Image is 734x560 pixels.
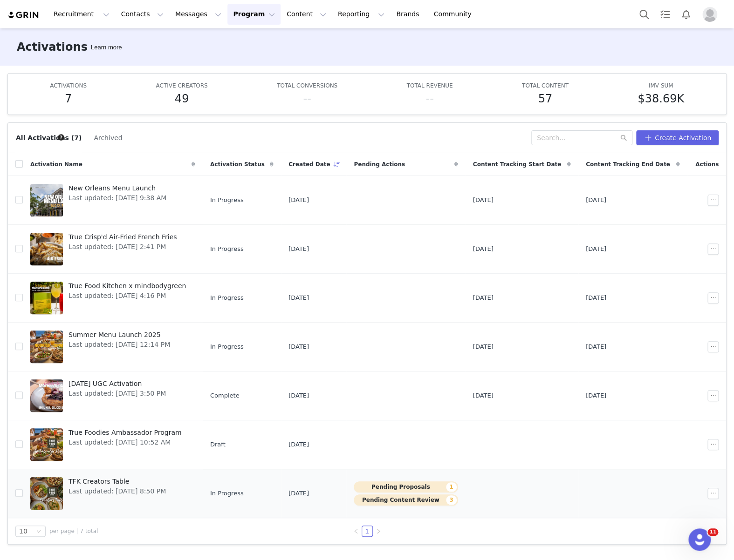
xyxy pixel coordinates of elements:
[210,293,244,303] span: In Progress
[210,244,244,254] span: In Progress
[210,440,226,449] span: Draft
[362,526,372,536] a: 1
[707,528,718,536] span: 11
[7,11,40,20] img: grin logo
[116,4,169,25] button: Contacts
[210,391,240,400] span: Complete
[676,4,696,25] button: Notifications
[354,160,405,169] span: Pending Actions
[50,82,87,89] span: ACTIVATIONS
[406,82,453,89] span: TOTAL REVENUE
[688,528,711,551] iframe: Intercom live chat
[89,43,123,52] div: Tooltip anchor
[586,391,606,400] span: [DATE]
[473,196,494,205] span: [DATE]
[69,340,170,350] span: Last updated: [DATE] 12:14 PM
[638,90,684,107] h5: $38.69K
[30,230,195,268] a: True Crisp'd Air-Fried French FriesLast updated: [DATE] 2:41 PM
[288,440,309,449] span: [DATE]
[30,160,82,169] span: Activation Name
[277,82,337,89] span: TOTAL CONVERSIONS
[473,391,494,400] span: [DATE]
[30,328,195,365] a: Summer Menu Launch 2025Last updated: [DATE] 12:14 PM
[538,90,552,107] h5: 57
[175,90,189,107] h5: 49
[473,342,494,351] span: [DATE]
[17,39,88,55] h3: Activations
[15,130,82,145] button: All Activations (7)
[69,183,166,193] span: New Orleans Menu Launch
[288,391,309,400] span: [DATE]
[69,477,166,486] span: TFK Creators Table
[303,90,311,107] h5: --
[210,196,244,205] span: In Progress
[69,193,166,203] span: Last updated: [DATE] 9:38 AM
[586,160,670,169] span: Content Tracking End Date
[288,293,309,303] span: [DATE]
[649,82,673,89] span: IMV SUM
[57,133,65,142] div: Tooltip anchor
[288,160,330,169] span: Created Date
[636,130,719,145] button: Create Activation
[170,4,227,25] button: Messages
[702,7,717,22] img: placeholder-profile.jpg
[428,4,481,25] a: Community
[425,90,433,107] h5: --
[210,160,265,169] span: Activation Status
[210,489,244,498] span: In Progress
[156,82,207,89] span: ACTIVE CREATORS
[69,232,177,242] span: True Crisp'd Air-Fried French Fries
[30,377,195,414] a: [DATE] UGC ActivationLast updated: [DATE] 3:50 PM
[354,494,458,506] button: Pending Content Review3
[473,293,494,303] span: [DATE]
[288,244,309,254] span: [DATE]
[655,4,675,25] a: Tasks
[69,428,182,438] span: True Foodies Ambassador Program
[288,342,309,351] span: [DATE]
[69,291,186,301] span: Last updated: [DATE] 4:16 PM
[69,486,166,496] span: Last updated: [DATE] 8:50 PM
[391,4,427,25] a: Brands
[65,90,72,107] h5: 7
[354,481,458,493] button: Pending Proposals1
[288,196,309,205] span: [DATE]
[586,244,606,254] span: [DATE]
[93,130,123,145] button: Archived
[19,526,27,536] div: 10
[227,4,281,25] button: Program
[376,528,381,534] i: icon: right
[473,160,562,169] span: Content Tracking Start Date
[350,526,362,537] li: Previous Page
[687,155,726,174] div: Actions
[30,182,195,219] a: New Orleans Menu LaunchLast updated: [DATE] 9:38 AM
[634,4,654,25] button: Search
[586,342,606,351] span: [DATE]
[697,7,727,22] button: Profile
[69,242,177,252] span: Last updated: [DATE] 2:41 PM
[531,130,632,145] input: Search...
[36,528,41,535] i: icon: down
[586,293,606,303] span: [DATE]
[522,82,569,89] span: TOTAL CONTENT
[281,4,332,25] button: Content
[586,196,606,205] span: [DATE]
[362,526,373,537] li: 1
[620,135,627,141] i: icon: search
[69,389,166,398] span: Last updated: [DATE] 3:50 PM
[69,330,170,340] span: Summer Menu Launch 2025
[69,438,182,447] span: Last updated: [DATE] 10:52 AM
[373,526,384,537] li: Next Page
[30,475,195,512] a: TFK Creators TableLast updated: [DATE] 8:50 PM
[69,379,166,389] span: [DATE] UGC Activation
[210,342,244,351] span: In Progress
[353,528,359,534] i: icon: left
[30,279,195,317] a: True Food Kitchen x mindbodygreenLast updated: [DATE] 4:16 PM
[48,4,115,25] button: Recruitment
[473,244,494,254] span: [DATE]
[288,489,309,498] span: [DATE]
[30,426,195,463] a: True Foodies Ambassador ProgramLast updated: [DATE] 10:52 AM
[332,4,390,25] button: Reporting
[49,527,98,535] span: per page | 7 total
[69,281,186,291] span: True Food Kitchen x mindbodygreen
